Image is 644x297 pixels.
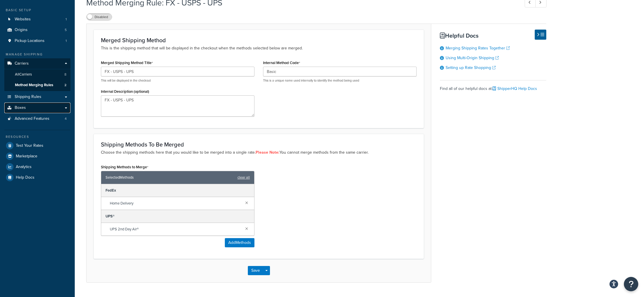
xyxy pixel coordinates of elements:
span: Marketplace [16,154,37,159]
p: This will be displayed in the checkout [101,78,254,83]
div: Resources [4,134,70,139]
li: Method Merging Rules [4,80,70,90]
div: FedEx [101,184,254,197]
span: 4 [65,116,67,121]
button: Open Resource Center [624,277,638,291]
p: This is a unique name used internally to identify the method being used [263,78,417,83]
span: 5 [65,28,67,32]
li: Pickup Locations [4,36,70,46]
p: This is the shipping method that will be displayed in the checkout when the methods selected belo... [101,45,417,51]
label: Shipping Methods to Merge [101,165,148,169]
a: Merging Shipping Rates Together [446,45,510,51]
a: Setting up Rate Shopping [446,65,496,71]
h3: Shipping Methods To Be Merged [101,141,417,148]
a: Help Docs [4,172,70,183]
span: 8 [64,72,66,77]
span: Carriers [15,61,29,66]
a: Using Multi-Origin Shipping [446,55,499,61]
span: All Carriers [15,72,32,77]
h3: Helpful Docs [440,32,546,39]
button: Hide Help Docs [535,30,546,40]
span: Pickup Locations [15,38,45,43]
span: Websites [15,17,31,22]
button: Save [248,266,263,275]
textarea: FX - USPS - UPS [101,95,254,117]
li: Advanced Features [4,113,70,124]
span: Advanced Features [15,116,49,121]
li: Websites [4,14,70,25]
button: AddMethods [225,238,254,247]
h3: Merged Shipping Method [101,37,417,43]
span: Shipping Rules [15,95,41,99]
label: Merged Shipping Method Title [101,61,153,65]
span: 1 [66,38,67,43]
a: clear all [237,173,250,182]
span: Help Docs [16,175,34,180]
span: Test Your Rates [16,143,43,148]
span: Home Delivery [110,199,241,207]
label: Internal Description (optional) [101,89,149,94]
li: Carriers [4,58,70,91]
span: Boxes [15,105,26,110]
a: Shipping Rules [4,92,70,102]
strong: Please Note: [256,149,279,155]
span: Origins [15,28,28,32]
span: 1 [66,17,67,22]
a: Marketplace [4,151,70,161]
a: ShipperHQ Help Docs [492,86,537,92]
a: Origins5 [4,25,70,35]
a: Advanced Features4 [4,113,70,124]
a: AllCarriers8 [4,69,70,80]
label: Disabled [87,14,112,20]
span: 2 [64,83,66,88]
span: UPS 2nd Day Air® [110,225,241,233]
a: Analytics [4,162,70,172]
div: UPS® [101,210,254,223]
a: Method Merging Rules2 [4,80,70,90]
a: Test Your Rates [4,140,70,151]
a: Websites1 [4,14,70,25]
span: Analytics [16,165,32,169]
a: Carriers [4,58,70,69]
li: Origins [4,25,70,35]
div: Basic Setup [4,8,70,13]
p: Choose the shipping methods here that you would like to be merged into a single rate. You cannot ... [101,149,417,156]
a: Boxes [4,103,70,113]
span: Selected Methods [106,173,235,182]
span: Method Merging Rules [15,83,53,88]
label: Internal Method Code [263,61,300,65]
a: Pickup Locations1 [4,36,70,46]
div: Manage Shipping [4,52,70,57]
div: Find all of our helpful docs at: [440,80,546,93]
